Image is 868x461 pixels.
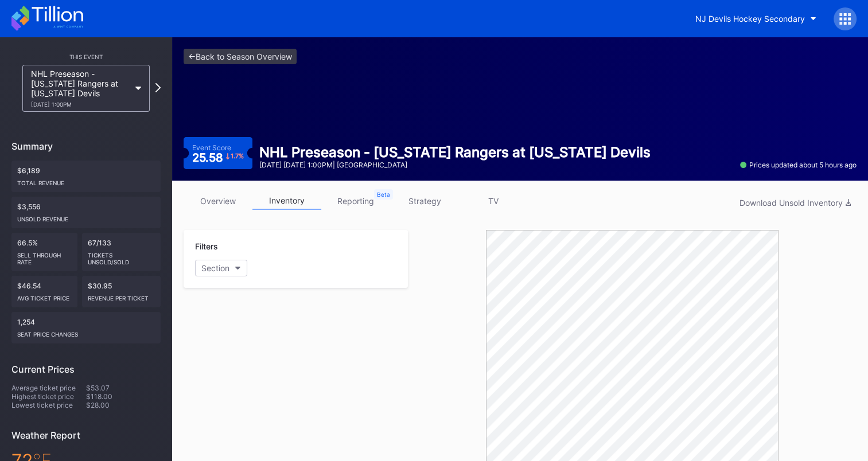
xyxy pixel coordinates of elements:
[82,276,161,307] div: $30.95
[734,195,857,210] button: Download Unsold Inventory
[11,392,86,401] div: Highest ticket price
[88,247,155,265] div: Tickets Unsold/Sold
[11,429,161,441] div: Weather Report
[11,276,77,307] div: $46.54
[740,161,857,169] div: Prices updated about 5 hours ago
[687,8,825,29] button: NJ Devils Hockey Secondary
[88,290,155,302] div: Revenue per ticket
[11,161,161,192] div: $6,189
[11,197,161,228] div: $3,556
[86,392,161,401] div: $118.00
[321,192,390,210] a: reporting
[86,401,161,409] div: $28.00
[17,290,72,302] div: Avg ticket price
[192,152,244,163] div: 25.58
[259,144,651,161] div: NHL Preseason - [US_STATE] Rangers at [US_STATE] Devils
[459,192,528,210] a: TV
[11,364,161,375] div: Current Prices
[17,326,155,338] div: seat price changes
[11,312,161,343] div: 1,254
[11,401,86,409] div: Lowest ticket price
[195,260,247,276] button: Section
[739,198,851,208] div: Download Unsold Inventory
[11,53,161,60] div: This Event
[195,241,396,251] div: Filters
[390,192,459,210] a: strategy
[17,211,155,222] div: Unsold Revenue
[17,175,155,186] div: Total Revenue
[17,247,72,265] div: Sell Through Rate
[231,153,244,159] div: 1.7 %
[184,192,252,210] a: overview
[11,384,86,392] div: Average ticket price
[259,161,651,169] div: [DATE] [DATE] 1:00PM | [GEOGRAPHIC_DATA]
[31,101,130,108] div: [DATE] 1:00PM
[201,263,229,273] div: Section
[11,140,161,152] div: Summary
[192,143,231,152] div: Event Score
[11,233,77,271] div: 66.5%
[252,192,321,210] a: inventory
[184,49,297,64] a: <-Back to Season Overview
[31,69,130,108] div: NHL Preseason - [US_STATE] Rangers at [US_STATE] Devils
[82,233,161,271] div: 67/133
[86,384,161,392] div: $53.07
[695,14,805,24] div: NJ Devils Hockey Secondary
